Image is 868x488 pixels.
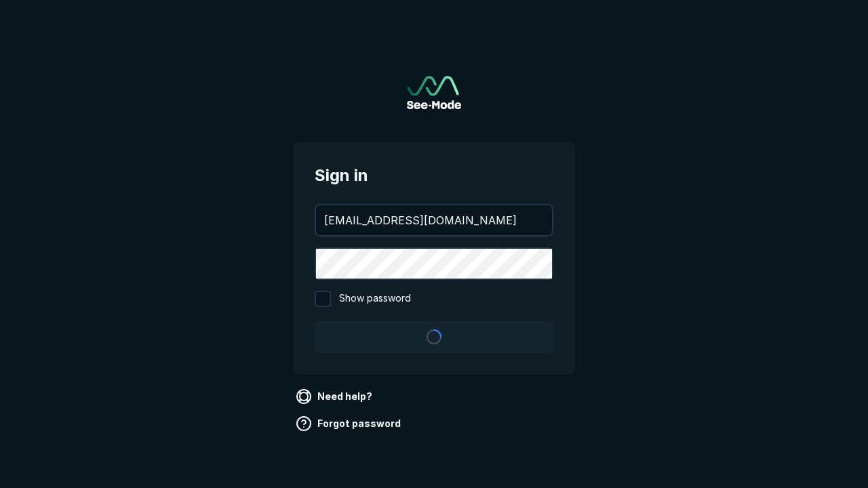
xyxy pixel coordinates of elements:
a: Go to sign in [407,76,461,109]
span: Sign in [315,163,553,188]
a: Forgot password [293,413,406,434]
input: your@email.com [316,205,552,235]
a: Need help? [293,386,378,407]
span: Show password [339,291,411,307]
img: See-Mode Logo [407,76,461,109]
